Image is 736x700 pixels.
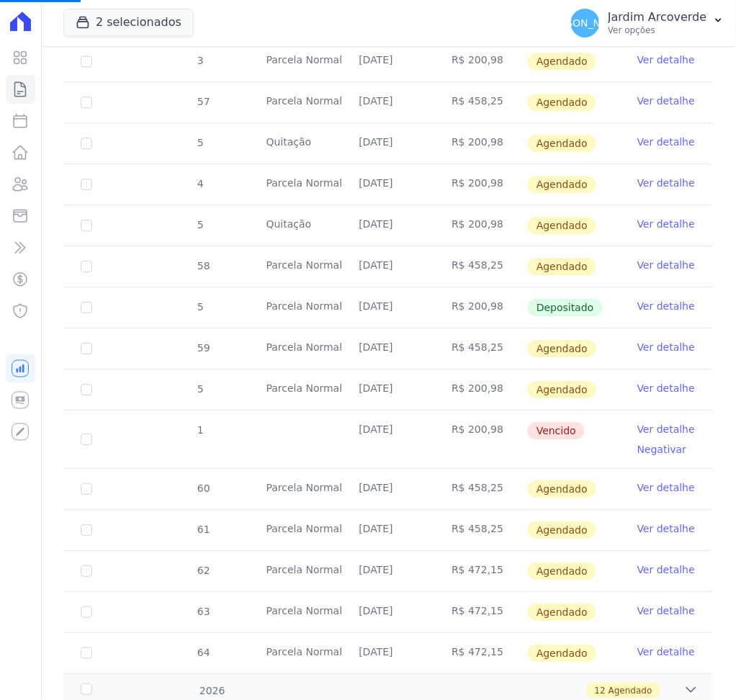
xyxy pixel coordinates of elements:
[434,164,527,205] td: R$ 200,98
[249,469,342,509] td: Parcela Normal
[342,633,435,673] td: [DATE]
[196,178,204,189] span: 4
[342,592,435,632] td: [DATE]
[81,261,92,272] input: default
[637,562,695,577] a: Ver detalhe
[637,217,695,231] a: Ver detalhe
[342,123,435,163] td: [DATE]
[434,246,527,287] td: R$ 458,25
[434,510,527,550] td: R$ 458,25
[249,592,342,632] td: Parcela Normal
[196,96,210,107] span: 57
[249,328,342,369] td: Parcela Normal
[196,301,204,313] span: 5
[609,10,707,24] p: Jardim Arcoverde
[249,369,342,410] td: Parcela Normal
[342,328,435,369] td: [DATE]
[637,94,695,108] a: Ver detalhe
[528,340,596,357] span: Agendado
[81,97,92,108] input: default
[249,510,342,550] td: Parcela Normal
[196,483,210,494] span: 60
[196,219,204,230] span: 5
[637,444,687,455] a: Negativar
[196,524,210,535] span: 61
[81,220,92,231] input: default
[528,422,585,439] span: Vencido
[637,176,695,190] a: Ver detalhe
[637,299,695,313] a: Ver detalhe
[249,246,342,287] td: Parcela Normal
[342,369,435,410] td: [DATE]
[249,123,342,163] td: Quitação
[342,510,435,550] td: [DATE]
[434,41,527,81] td: R$ 200,98
[528,94,596,111] span: Agendado
[637,53,695,67] a: Ver detalhe
[560,3,736,43] button: [PERSON_NAME] Jardim Arcoverde Ver opções
[342,551,435,591] td: [DATE]
[81,524,92,536] input: default
[81,434,92,445] input: default
[528,480,596,498] span: Agendado
[196,647,210,658] span: 64
[196,565,210,576] span: 62
[249,82,342,122] td: Parcela Normal
[637,645,695,659] a: Ver detalhe
[81,384,92,395] input: default
[637,340,695,354] a: Ver detalhe
[81,55,92,67] input: default
[528,645,596,662] span: Agendado
[637,480,695,495] a: Ver detalhe
[196,342,210,354] span: 59
[434,592,527,632] td: R$ 472,15
[434,469,527,509] td: R$ 458,25
[196,606,210,617] span: 63
[249,287,342,328] td: Parcela Normal
[434,328,527,369] td: R$ 458,25
[249,164,342,205] td: Parcela Normal
[81,483,92,495] input: default
[434,287,527,328] td: R$ 200,98
[342,205,435,246] td: [DATE]
[196,137,204,148] span: 5
[543,18,627,28] span: [PERSON_NAME]
[196,424,204,436] span: 1
[342,41,435,81] td: [DATE]
[342,82,435,122] td: [DATE]
[595,684,606,697] span: 12
[63,9,194,36] button: 2 selecionados
[81,138,92,149] input: default
[81,302,92,313] input: Só é possível selecionar pagamentos em aberto
[528,258,596,275] span: Agendado
[528,217,596,234] span: Agendado
[249,41,342,81] td: Parcela Normal
[434,410,527,468] td: R$ 200,98
[196,55,204,66] span: 3
[342,246,435,287] td: [DATE]
[196,383,204,395] span: 5
[342,164,435,205] td: [DATE]
[637,381,695,395] a: Ver detalhe
[81,565,92,577] input: default
[434,123,527,163] td: R$ 200,98
[637,603,695,618] a: Ver detalhe
[528,299,603,316] span: Depositado
[249,205,342,246] td: Quitação
[342,287,435,328] td: [DATE]
[609,684,652,697] span: Agendado
[434,551,527,591] td: R$ 472,15
[249,633,342,673] td: Parcela Normal
[81,179,92,190] input: default
[434,633,527,673] td: R$ 472,15
[528,381,596,398] span: Agendado
[342,410,435,468] td: [DATE]
[637,422,695,436] a: Ver detalhe
[81,647,92,659] input: default
[637,521,695,536] a: Ver detalhe
[249,551,342,591] td: Parcela Normal
[637,258,695,272] a: Ver detalhe
[434,205,527,246] td: R$ 200,98
[81,606,92,618] input: default
[528,521,596,539] span: Agendado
